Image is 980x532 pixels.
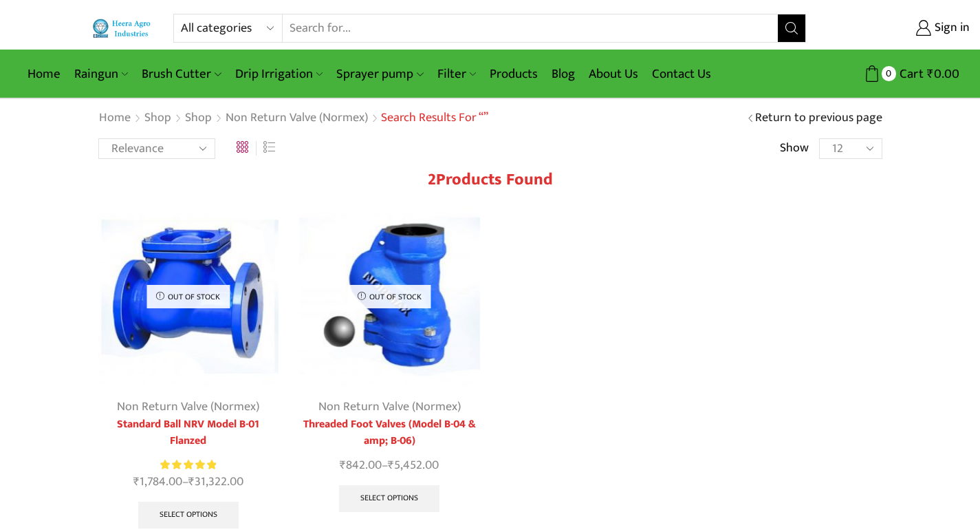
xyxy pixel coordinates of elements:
[228,58,329,90] a: Drip Irrigation
[318,396,461,417] a: Non Return Valve (Normex)
[827,16,970,41] a: Sign in
[138,502,239,529] a: Select options for “Standard Ball NRV Model B-01 Flanzed”
[144,109,172,127] a: Shop
[388,455,394,476] span: ₹
[388,455,439,476] bdi: 5,452.00
[348,285,431,308] p: Out of stock
[283,14,778,42] input: Search for...
[340,455,346,476] span: ₹
[133,471,140,492] span: ₹
[98,109,488,127] nav: Breadcrumb
[778,14,805,42] button: Search button
[160,458,216,472] div: Rated 5.00 out of 5
[436,166,553,193] span: Products found
[931,19,970,37] span: Sign in
[329,58,430,90] a: Sprayer pump
[882,66,896,81] span: 0
[98,473,279,491] span: –
[927,63,959,85] bdi: 0.00
[133,471,182,492] bdi: 1,784.00
[188,471,195,492] span: ₹
[98,138,215,159] select: Shop order
[184,109,213,127] a: Shop
[135,58,228,90] a: Brush Cutter
[431,58,483,90] a: Filter
[339,485,439,513] a: Select options for “Threaded Foot Valves (Model B-04 & amp; B-06)”
[146,285,230,308] p: Out of stock
[645,58,718,90] a: Contact Us
[225,109,369,127] a: Non Return Valve (Normex)
[755,109,882,127] a: Return to previous page
[299,416,480,449] a: Threaded Foot Valves (Model B-04 & amp; B-06)
[98,416,279,449] a: Standard Ball NRV Model B-01 Flanzed
[67,58,135,90] a: Raingun
[381,111,488,126] h1: Search results for “”
[927,63,934,85] span: ₹
[545,58,582,90] a: Blog
[117,396,259,417] a: Non Return Valve (Normex)
[428,166,436,193] span: 2
[98,206,279,387] img: Standard Ball NRV Model B-01 Flanzed
[483,58,545,90] a: Products
[340,455,382,476] bdi: 842.00
[299,206,480,387] img: Non Return Valve
[582,58,645,90] a: About Us
[188,471,243,492] bdi: 31,322.00
[98,109,131,127] a: Home
[820,61,959,87] a: 0 Cart ₹0.00
[160,458,216,472] span: Rated out of 5
[21,58,67,90] a: Home
[896,65,924,83] span: Cart
[299,456,480,475] span: –
[780,140,809,158] span: Show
